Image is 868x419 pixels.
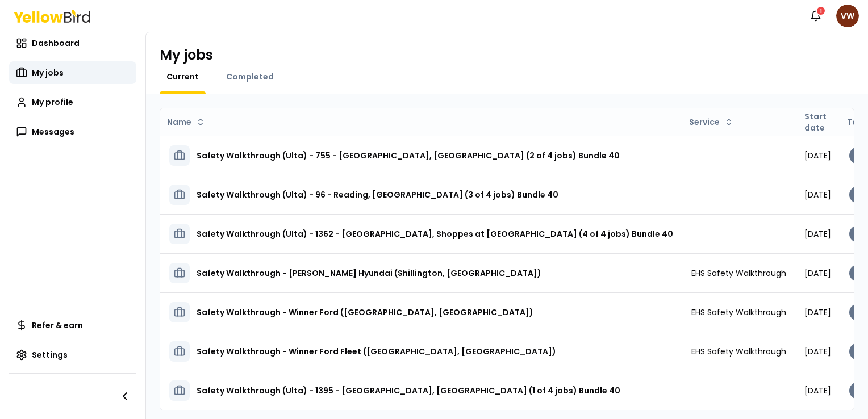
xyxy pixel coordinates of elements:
[226,71,274,82] span: Completed
[9,343,136,366] a: Settings
[795,108,840,136] th: Start date
[849,304,866,321] div: 0
[685,113,738,131] button: Service
[804,189,831,200] span: [DATE]
[804,150,831,161] span: [DATE]
[804,5,827,27] button: 1
[197,185,558,205] h3: Safety Walkthrough (Ulta) - 96 - Reading, [GEOGRAPHIC_DATA] (3 of 4 jobs) Bundle 40
[32,126,74,137] span: Messages
[849,186,866,203] div: 0
[160,71,206,82] a: Current
[804,346,831,357] span: [DATE]
[32,67,64,78] span: My jobs
[804,267,831,279] span: [DATE]
[219,71,281,82] a: Completed
[9,314,136,337] a: Refer & earn
[849,265,866,282] div: 0
[816,6,826,16] div: 1
[160,46,213,64] h1: My jobs
[849,147,866,164] div: 0
[166,71,199,82] span: Current
[849,382,866,399] div: 0
[197,145,620,166] h3: Safety Walkthrough (Ulta) - 755 - [GEOGRAPHIC_DATA], [GEOGRAPHIC_DATA] (2 of 4 jobs) Bundle 40
[197,224,673,244] h3: Safety Walkthrough (Ulta) - 1362 - [GEOGRAPHIC_DATA], Shoppes at [GEOGRAPHIC_DATA] (4 of 4 jobs) ...
[9,32,136,55] a: Dashboard
[849,343,866,360] div: 0
[691,307,786,318] span: EHS Safety Walkthrough
[9,120,136,143] a: Messages
[197,380,620,401] h3: Safety Walkthrough (Ulta) - 1395 - [GEOGRAPHIC_DATA], [GEOGRAPHIC_DATA] (1 of 4 jobs) Bundle 40
[9,61,136,84] a: My jobs
[32,37,80,49] span: Dashboard
[804,228,831,240] span: [DATE]
[691,267,786,279] span: EHS Safety Walkthrough
[197,341,556,362] h3: Safety Walkthrough - Winner Ford Fleet ([GEOGRAPHIC_DATA], [GEOGRAPHIC_DATA])
[32,97,73,108] span: My profile
[197,302,533,322] h3: Safety Walkthrough - Winner Ford ([GEOGRAPHIC_DATA], [GEOGRAPHIC_DATA])
[689,116,720,128] span: Service
[836,5,859,27] span: VW
[804,307,831,318] span: [DATE]
[197,263,541,283] h3: Safety Walkthrough - [PERSON_NAME] Hyundai (Shillington, [GEOGRAPHIC_DATA])
[849,225,866,242] div: 0
[9,91,136,114] a: My profile
[32,349,68,361] span: Settings
[691,346,786,357] span: EHS Safety Walkthrough
[162,113,210,131] button: Name
[32,320,83,331] span: Refer & earn
[167,116,191,128] span: Name
[804,385,831,396] span: [DATE]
